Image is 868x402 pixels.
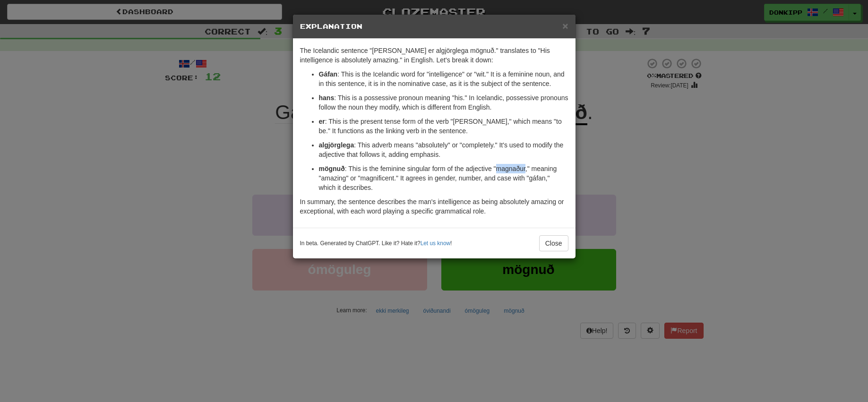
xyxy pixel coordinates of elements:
[319,94,335,102] strong: hans
[319,165,345,172] strong: mögnuð
[319,69,568,88] p: : This is the Icelandic word for "intelligence" or "wit." It is a feminine noun, and in this sent...
[319,164,568,192] p: : This is the feminine singular form of the adjective "magnaður," meaning "amazing" or "magnifice...
[319,141,354,149] strong: algjörglega
[319,70,338,78] strong: Gáfan
[562,20,568,31] span: ×
[539,235,568,251] button: Close
[562,21,568,31] button: Close
[300,197,568,216] p: In summary, the sentence describes the man's intelligence as being absolutely amazing or exceptio...
[421,240,450,247] a: Let us know
[319,117,568,136] p: : This is the present tense form of the verb "[PERSON_NAME]," which means "to be." It functions a...
[319,140,568,159] p: : This adverb means "absolutely" or "completely." It's used to modify the adjective that follows ...
[319,93,568,112] p: : This is a possessive pronoun meaning "his." In Icelandic, possessive pronouns follow the noun t...
[319,118,325,125] strong: er
[300,239,452,248] small: In beta. Generated by ChatGPT. Like it? Hate it? !
[300,46,568,65] p: The Icelandic sentence "[PERSON_NAME] er algjörglega mögnuð." translates to "His intelligence is ...
[300,22,568,31] h5: Explanation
